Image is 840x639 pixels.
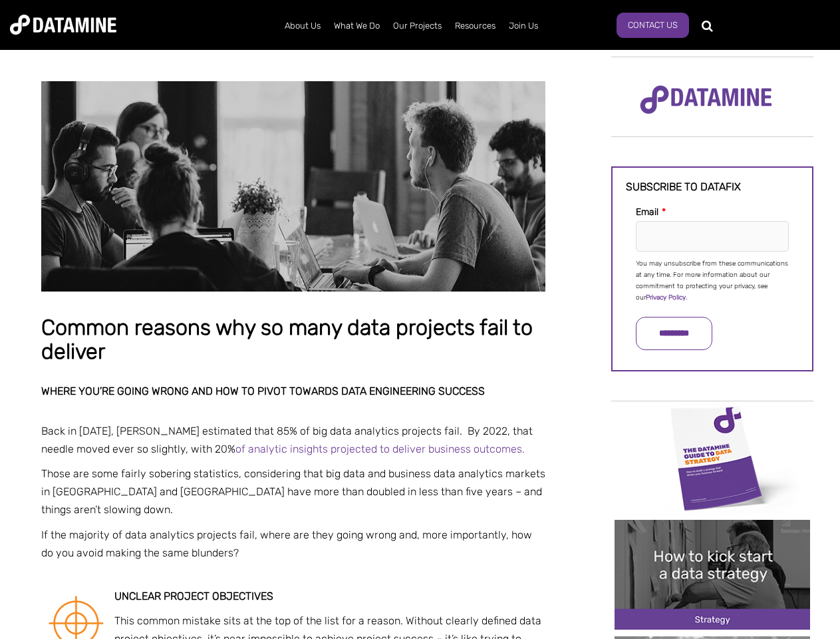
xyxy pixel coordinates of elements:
strong: Unclear project objectives [114,590,273,602]
img: 20241212 How to kick start a data strategy-2 [615,520,810,630]
a: Privacy Policy [646,294,686,302]
a: Contact Us [617,13,689,38]
span: Email [636,206,658,218]
a: What We Do [327,9,386,43]
h3: Subscribe to datafix [626,181,799,193]
h1: Common reasons why so many data projects fail to deliver [41,316,545,363]
a: Our Projects [386,9,448,43]
img: Datamine [10,15,116,35]
h2: Where you’re going wrong and how to pivot towards data engineering success [41,385,545,397]
a: Join Us [502,9,545,43]
img: Data Strategy Cover thumbnail [615,403,810,513]
a: About Us [278,9,327,43]
img: Datamine Logo No Strapline - Purple [631,77,781,123]
p: If the majority of data analytics projects fail, where are they going wrong and, more importantly... [41,526,545,562]
img: Common reasons why so many data projects fail to deliver [41,81,545,292]
p: Back in [DATE], [PERSON_NAME] estimated that 85% of big data analytics projects fail. By 2022, th... [41,422,545,458]
p: You may unsubscribe from these communications at any time. For more information about our commitm... [636,258,789,304]
a: Resources [448,9,502,43]
a: of analytic insights projected to deliver business outcomes. [235,443,525,455]
p: Those are some fairly sobering statistics, considering that big data and business data analytics ... [41,465,545,519]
